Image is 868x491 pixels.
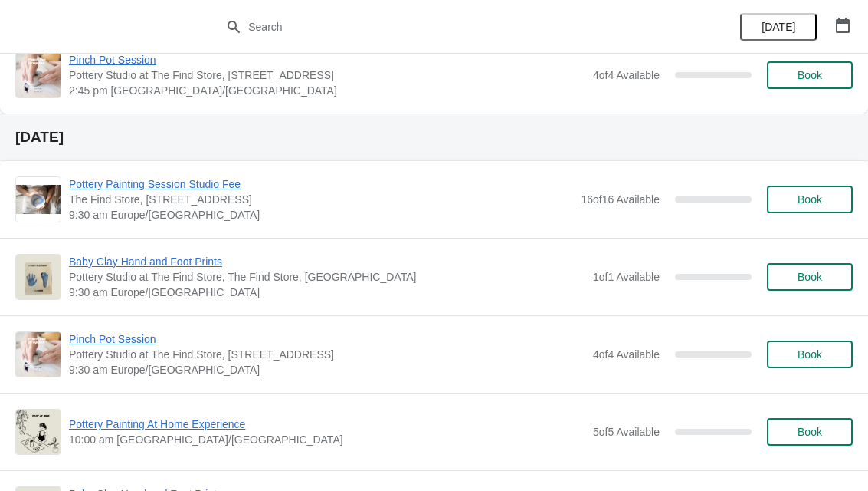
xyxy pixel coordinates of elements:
button: [DATE] [740,13,817,41]
button: Book [767,61,853,89]
span: Book [798,271,822,283]
span: 4 of 4 Available [593,69,660,81]
h2: [DATE] [15,130,853,145]
button: Book [767,418,853,446]
input: Search [247,13,651,41]
img: Baby Clay Hand and Foot Prints | Pottery Studio at The Find Store, The Find Store, Burnt Ash Road... [16,255,61,299]
button: Book [767,186,853,213]
img: Pottery Painting Session Studio Fee | The Find Store, 133 Burnt Ash Road, London SE12 8RA, UK | 9... [16,185,61,215]
span: 2:45 pm [GEOGRAPHIC_DATA]/[GEOGRAPHIC_DATA] [69,83,585,98]
span: 9:30 am Europe/[GEOGRAPHIC_DATA] [69,362,585,377]
img: Pottery Painting At Home Experience | | 10:00 am Europe/London [16,410,61,454]
span: Book [798,193,822,206]
span: [DATE] [762,21,795,33]
span: 9:30 am Europe/[GEOGRAPHIC_DATA] [69,285,585,300]
span: 4 of 4 Available [593,348,660,361]
span: 5 of 5 Available [593,426,660,438]
span: Pottery Studio at The Find Store, The Find Store, [GEOGRAPHIC_DATA] [69,269,585,285]
span: Pinch Pot Session [69,52,585,68]
span: 10:00 am [GEOGRAPHIC_DATA]/[GEOGRAPHIC_DATA] [69,432,585,447]
span: 1 of 1 Available [593,271,660,283]
span: Baby Clay Hand and Foot Prints [69,254,585,269]
button: Book [767,341,853,368]
span: 9:30 am Europe/[GEOGRAPHIC_DATA] [69,207,573,222]
span: Pinch Pot Session [69,331,585,347]
button: Book [767,263,853,291]
span: Pottery Studio at The Find Store, [STREET_ADDRESS] [69,347,585,362]
span: 16 of 16 Available [581,193,660,206]
span: Book [798,69,822,81]
img: Pinch Pot Session | Pottery Studio at The Find Store, 133 Burnt Ash Road, London, SE12 8RA, UK | ... [16,332,61,377]
span: Pottery Painting Session Studio Fee [69,176,573,192]
span: The Find Store, [STREET_ADDRESS] [69,192,573,207]
span: Book [798,426,822,438]
span: Book [798,348,822,361]
img: Pinch Pot Session | Pottery Studio at The Find Store, 133 Burnt Ash Road, London, SE12 8RA, UK | ... [16,53,61,97]
span: Pottery Painting At Home Experience [69,417,585,432]
span: Pottery Studio at The Find Store, [STREET_ADDRESS] [69,68,585,83]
